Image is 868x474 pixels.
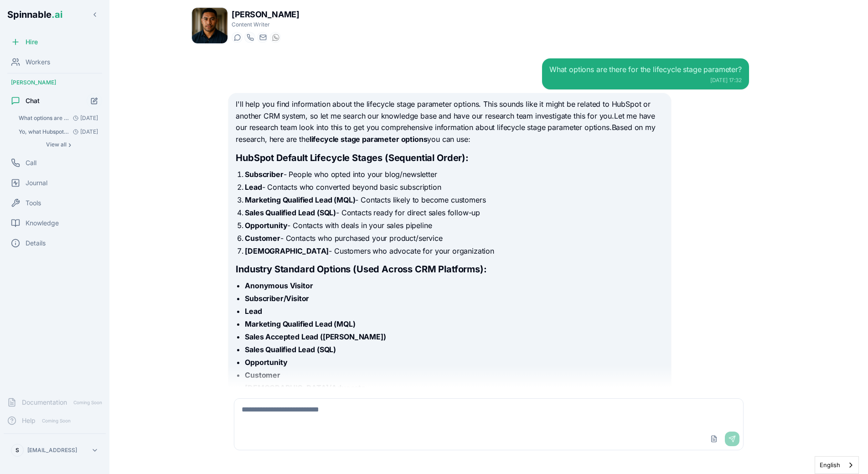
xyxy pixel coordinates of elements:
[245,358,287,367] strong: Opportunity
[22,416,36,425] span: Help
[26,219,59,228] span: Knowledge
[245,169,663,180] li: - People who opted into your blog/newsletter
[192,8,227,43] img: Axel Tanaka
[69,128,98,135] span: [DATE]
[26,57,50,67] span: Workers
[245,281,313,290] strong: Anonymous Visitor
[26,96,40,105] span: Chat
[236,151,663,164] h2: HubSpot Default Lifecycle Stages (Sequential Order):
[52,9,62,20] span: .ai
[245,207,663,218] li: - Contacts ready for direct sales follow-up
[310,135,428,144] strong: lifecycle stage parameter options
[245,182,262,192] strong: Lead
[39,417,73,425] span: Coming Soon
[245,345,336,354] strong: Sales Qualified Lead (SQL)
[26,37,38,47] span: Hire
[236,99,663,145] p: I'll help you find information about the lifecycle stage parameter options. This sounds like it m...
[232,21,299,28] p: Content Writer
[245,383,366,392] strong: [DEMOGRAPHIC_DATA]/Advocate
[245,307,262,316] strong: Lead
[245,208,336,217] strong: Sales Qualified Lead (SQL)
[15,139,102,150] button: Show all conversations
[245,294,309,303] strong: Subscriber/Visitor
[236,263,663,276] h2: Industry Standard Options (Used Across CRM Platforms):
[7,9,62,20] span: Spinnable
[245,170,283,179] strong: Subscriber
[15,125,102,138] button: Open conversation: Yo, what Hubspot tools do you have?
[7,441,102,459] button: S[EMAIL_ADDRESS]
[71,398,105,407] span: Coming Soon
[26,178,47,188] span: Journal
[270,32,281,43] button: WhatsApp
[257,32,268,43] button: Send email to axel.tanaka@getspinnable.ai
[245,220,663,231] li: - Contacts with deals in your sales pipeline
[19,115,69,122] span: What options are there for the lifecycle stage parameter?: I'll help you check 50 contacts with "...
[87,93,102,109] button: Start new chat
[69,115,98,122] span: [DATE]
[245,332,386,341] strong: Sales Accepted Lead ([PERSON_NAME])
[245,195,355,204] strong: Marketing Qualified Lead (MQL)
[549,64,742,75] div: What options are there for the lifecycle stage parameter?
[245,182,663,193] li: - Contacts who converted beyond basic subscription
[815,457,858,474] a: English
[19,128,69,135] span: Yo, what Hubspot tools do you have?: Great question! Let me get a sample contact from your HubSpo...
[232,8,299,21] h1: [PERSON_NAME]
[26,239,46,248] span: Details
[27,447,77,454] p: [EMAIL_ADDRESS]
[245,234,280,243] strong: Customer
[549,77,742,84] div: [DATE] 17:32
[245,221,287,230] strong: Opportunity
[245,370,280,380] strong: Customer
[245,245,663,256] li: - Customers who advocate for your organization
[272,34,279,41] img: WhatsApp
[15,447,19,454] span: S
[245,319,355,328] strong: Marketing Qualified Lead (MQL)
[22,398,67,407] span: Documentation
[26,198,41,208] span: Tools
[68,141,71,148] span: ›
[245,246,329,255] strong: [DEMOGRAPHIC_DATA]
[815,456,859,474] aside: Language selected: English
[815,456,859,474] div: Language
[26,158,36,167] span: Call
[232,32,243,43] button: Start a chat with Axel Tanaka
[244,32,255,43] button: Start a call with Axel Tanaka
[245,194,663,205] li: - Contacts likely to become customers
[4,75,106,90] div: [PERSON_NAME]
[15,112,102,125] button: Open conversation: What options are there for the lifecycle stage parameter?
[245,233,663,244] li: - Contacts who purchased your product/service
[46,141,67,148] span: View all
